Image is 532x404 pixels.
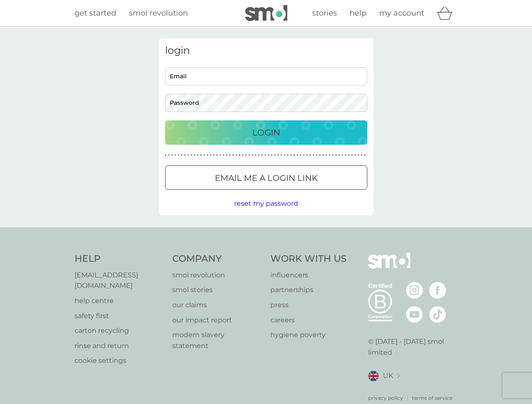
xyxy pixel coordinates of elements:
[235,153,237,157] p: ●
[412,394,452,402] a: terms of service
[75,270,164,291] a: [EMAIL_ADDRESS][DOMAIN_NAME]
[310,153,311,157] p: ●
[75,355,164,366] a: cookie settings
[174,153,176,157] p: ●
[270,252,347,266] h4: Work With Us
[172,270,262,281] a: smol revolution
[191,153,192,157] p: ●
[75,311,164,322] a: safety first
[239,153,241,157] p: ●
[358,153,359,157] p: ●
[249,153,250,157] p: ●
[172,330,262,351] a: modern slavery statement
[261,153,263,157] p: ●
[75,295,164,306] a: help centre
[350,7,366,19] a: help
[233,153,234,157] p: ●
[75,340,164,351] a: rinse and return
[226,153,227,157] p: ●
[368,336,458,358] p: © [DATE] - [DATE] smol limited
[316,153,318,157] p: ●
[252,126,280,139] p: Login
[329,153,330,157] p: ●
[210,153,211,157] p: ●
[172,315,262,326] a: our impact report
[215,171,318,185] p: Email me a login link
[322,153,324,157] p: ●
[270,330,347,340] a: hygiene poverty
[270,300,347,311] a: press
[187,153,189,157] p: ●
[197,153,199,157] p: ●
[207,153,209,157] p: ●
[290,153,292,157] p: ●
[242,153,244,157] p: ●
[297,153,298,157] p: ●
[306,153,308,157] p: ●
[129,7,188,19] a: smol revolution
[255,153,257,157] p: ●
[368,394,403,402] a: privacy policy
[312,7,337,19] a: stories
[168,153,170,157] p: ●
[379,8,424,18] span: my account
[338,153,340,157] p: ●
[129,8,188,18] span: smol revolution
[213,153,215,157] p: ●
[178,153,179,157] p: ●
[284,153,286,157] p: ●
[258,153,260,157] p: ●
[75,7,116,19] a: get started
[75,325,164,336] a: carton recycling
[217,153,218,157] p: ●
[397,374,400,378] img: select a new location
[368,371,379,381] img: UK flag
[223,153,225,157] p: ●
[364,153,366,157] p: ●
[270,270,347,281] a: influencers
[274,153,276,157] p: ●
[245,153,247,157] p: ●
[332,153,334,157] p: ●
[165,120,367,145] button: Login
[75,252,164,266] h4: Help
[270,284,347,295] a: partnerships
[251,153,253,157] p: ●
[313,153,314,157] p: ●
[184,153,186,157] p: ●
[335,153,337,157] p: ●
[429,306,446,323] img: visit the smol Tiktok page
[172,252,262,266] h4: Company
[165,165,367,190] button: Email me a login link
[172,284,262,295] a: smol stories
[75,8,116,18] span: get started
[361,153,363,157] p: ●
[270,315,347,326] a: careers
[429,282,446,299] img: visit the smol Facebook page
[351,153,353,157] p: ●
[219,153,221,157] p: ●
[234,199,298,207] span: reset my password
[165,45,367,57] h3: login
[354,153,356,157] p: ●
[265,153,266,157] p: ●
[383,370,393,381] span: UK
[271,153,273,157] p: ●
[172,300,262,311] a: our claims
[234,198,298,209] button: reset my password
[368,252,410,281] img: smol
